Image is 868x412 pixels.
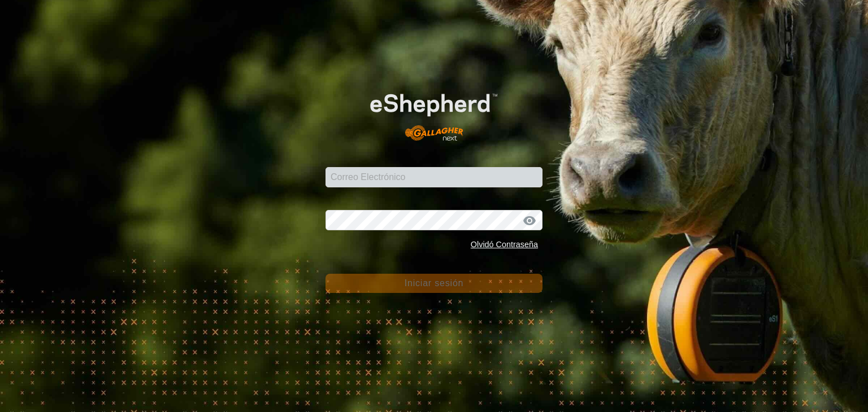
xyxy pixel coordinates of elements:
input: Correo Electrónico [325,167,542,187]
font: Iniciar sesión [405,278,464,288]
button: Iniciar sesión [325,274,542,293]
a: Olvidó Contraseña [471,240,538,249]
img: Logotipo de eShepherd [347,76,520,150]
